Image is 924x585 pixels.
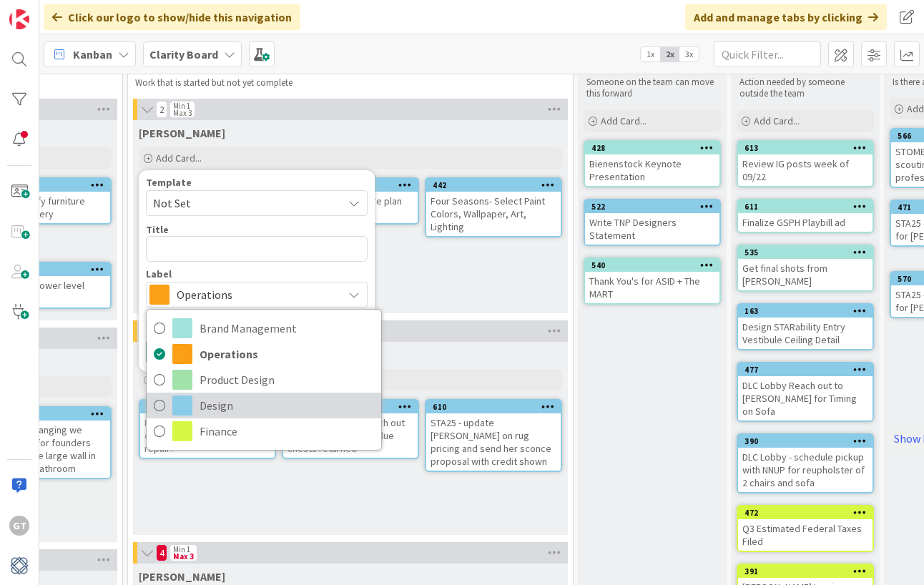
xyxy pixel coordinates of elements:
div: 610 [426,400,561,413]
a: 163Design STARability Entry Vestibule Ceiling Detail [737,303,874,350]
span: 2 [156,101,167,118]
a: 541REYNO- universal chest damaged AGAIN....return or repair? [139,399,276,459]
div: Q3 Estimated Federal Taxes Filed [738,519,873,551]
a: 613Review IG posts week of 09/22 [737,140,874,187]
div: DLC Lobby Reach out to [PERSON_NAME] for Timing on Sofa [738,376,873,421]
a: 472Q3 Estimated Federal Taxes Filed [737,505,874,552]
div: Min 1 [173,102,190,109]
div: Thank You's for ASID + The MART [585,272,719,303]
a: 522Write TNP Designers Statement [584,199,721,246]
img: avatar [9,556,29,576]
div: 472Q3 Estimated Federal Taxes Filed [738,506,873,551]
div: 163Design STARability Entry Vestibule Ceiling Detail [738,305,873,349]
a: 611Finalize GSPH Playbill ad [737,199,874,233]
div: 163 [744,306,873,316]
span: 4 [156,544,167,561]
span: Add Card... [601,114,647,127]
div: Max 3 [173,109,192,117]
div: 428 [591,143,719,153]
div: 535 [744,247,873,257]
span: Template [146,177,192,187]
span: 1x [641,47,660,62]
div: Get final shots from [PERSON_NAME] [738,259,873,290]
span: 2x [660,47,679,62]
p: Action needed by someone outside the team [739,77,871,100]
span: Product Design [200,369,374,390]
div: 390 [744,436,873,446]
span: 3x [679,47,699,62]
div: 472 [744,508,873,518]
a: 477DLC Lobby Reach out to [PERSON_NAME] for Timing on Sofa [737,362,874,422]
a: Design [147,393,381,418]
div: 477 [738,363,873,376]
div: 428 [585,142,719,154]
span: Finance [200,421,374,442]
div: 477DLC Lobby Reach out to [PERSON_NAME] for Timing on Sofa [738,363,873,421]
p: Work that is started but not yet complete [135,77,566,89]
div: 391 [744,566,873,576]
div: 477 [744,365,873,375]
div: Click our logo to show/hide this navigation [44,4,300,30]
div: Design STARability Entry Vestibule Ceiling Detail [738,318,873,349]
span: Operations [177,285,335,305]
a: 442Four Seasons- Select Paint Colors, Wallpaper, Art, Lighting [425,177,562,237]
div: 611 [744,202,873,212]
a: 610STA25 - update [PERSON_NAME] on rug pricing and send her sconce proposal with credit shown [425,399,562,472]
a: 535Get final shots from [PERSON_NAME] [737,245,874,292]
a: 540Thank You's for ASID + The MART [584,257,721,305]
div: 535Get final shots from [PERSON_NAME] [738,246,873,290]
div: Review IG posts week of 09/22 [738,154,873,186]
div: 610STA25 - update [PERSON_NAME] on rug pricing and send her sconce proposal with credit shown [426,400,561,471]
div: 613 [744,143,873,153]
a: Operations [147,341,381,367]
div: 541REYNO- universal chest damaged AGAIN....return or repair? [140,400,275,458]
div: Finalize GSPH Playbill ad [738,213,873,232]
div: 442 [433,180,561,190]
div: 522Write TNP Designers Statement [585,200,719,245]
div: 442 [426,179,561,192]
span: Operations [200,343,374,365]
span: Design [200,395,374,416]
span: Label [146,269,172,279]
div: Bienenstock Keynote Presentation [585,154,719,186]
div: 610 [433,402,561,412]
div: Min 1 [173,546,190,553]
span: Lisa K. [139,569,225,584]
div: 613Review IG posts week of 09/22 [738,142,873,186]
div: 611Finalize GSPH Playbill ad [738,200,873,232]
div: 390DLC Lobby - schedule pickup with NNUP for reupholster of 2 chairs and sofa [738,435,873,492]
span: Add Card... [754,114,800,127]
div: Four Seasons- Select Paint Colors, Wallpaper, Art, Lighting [426,192,561,236]
div: 541 [140,400,275,413]
a: Brand Management [147,315,381,341]
div: DLC Lobby - schedule pickup with NNUP for reupholster of 2 chairs and sofa [738,448,873,492]
span: Not Set [153,194,332,212]
div: 390 [738,435,873,448]
div: 540 [591,260,719,270]
div: 442Four Seasons- Select Paint Colors, Wallpaper, Art, Lighting [426,179,561,236]
span: Kanban [73,46,112,63]
b: Clarity Board [149,47,218,62]
div: 613 [738,142,873,154]
span: Gina [139,126,225,140]
div: 535 [738,246,873,259]
div: 522 [585,200,719,213]
span: Add Card... [156,152,202,164]
div: 472 [738,506,873,519]
label: Title [146,223,169,236]
img: Visit kanbanzone.com [9,9,29,29]
span: Brand Management [200,318,374,339]
p: Someone on the team can move this forward [586,77,718,100]
div: 540 [585,259,719,272]
div: GT [9,516,29,536]
a: 428Bienenstock Keynote Presentation [584,140,721,187]
div: Write TNP Designers Statement [585,213,719,245]
input: Quick Filter... [714,41,821,67]
div: 163 [738,305,873,318]
a: Finance [147,418,381,444]
div: STA25 - update [PERSON_NAME] on rug pricing and send her sconce proposal with credit shown [426,413,561,471]
div: 540Thank You's for ASID + The MART [585,259,719,303]
div: 522 [591,202,719,212]
div: Add and manage tabs by clicking [685,4,887,30]
div: Max 3 [173,553,194,560]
